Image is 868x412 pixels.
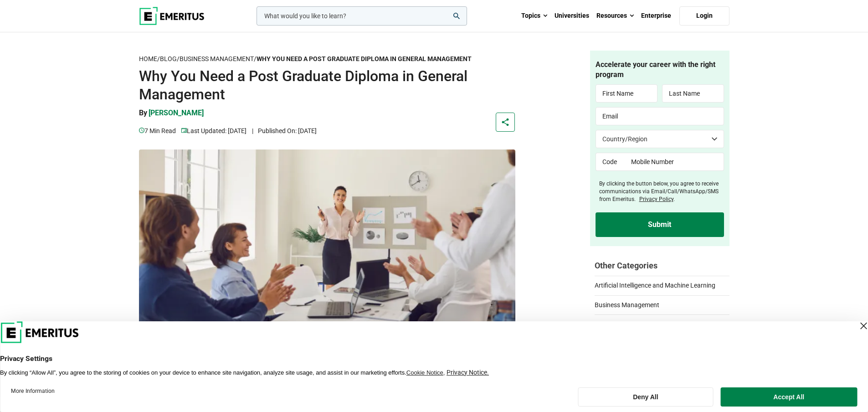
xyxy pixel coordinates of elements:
p: [PERSON_NAME] [149,108,204,118]
input: Email [596,107,724,125]
input: Last Name [662,84,724,103]
a: Business Management [180,55,254,63]
input: Code [596,153,625,171]
a: Artificial Intelligence and Machine Learning [595,276,729,290]
p: Published On: [DATE] [252,126,317,136]
label: By clicking the button below, you agree to receive communications via Email/Call/WhatsApp/SMS fro... [599,180,724,203]
p: Last Updated: [DATE] [181,126,247,136]
a: Data Science [595,314,729,329]
select: Country [596,130,724,148]
input: First Name [596,84,657,103]
img: video-views [139,128,144,133]
h4: Accelerate your career with the right program [596,60,724,80]
a: Business Management [595,295,729,310]
a: Login [679,6,729,26]
h2: Other Categories [595,260,729,271]
input: Submit [596,212,724,237]
span: / / / [139,55,472,62]
p: 7 min read [139,126,176,136]
input: Mobile Number [625,153,724,171]
a: Blog [160,55,177,63]
img: video-views [181,128,187,133]
span: By [139,108,147,117]
h1: Why You Need a Post Graduate Diploma in General Management [139,67,515,103]
a: Home [139,55,157,63]
strong: Why You Need a Post Graduate Diploma in General Management [257,55,472,62]
a: [PERSON_NAME] [149,108,204,125]
input: woocommerce-product-search-field-0 [257,6,467,26]
span: | [252,127,253,134]
a: Privacy Policy [639,196,673,202]
img: Why You Need a Post Graduate Diploma in General Management | business management programme storie... [139,149,515,346]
